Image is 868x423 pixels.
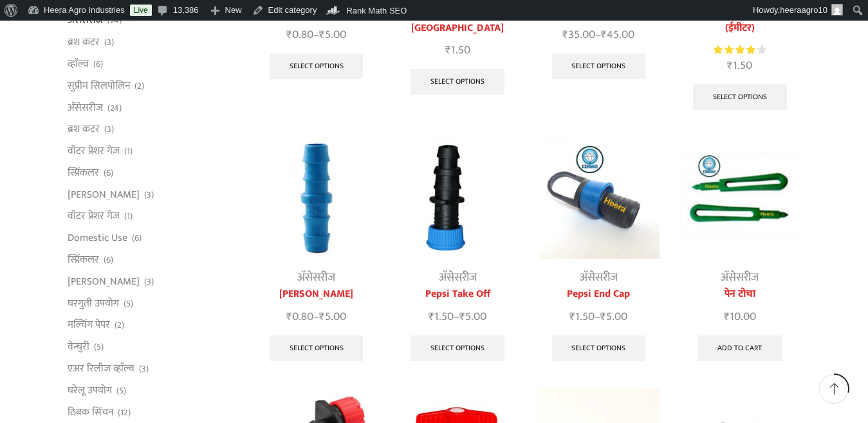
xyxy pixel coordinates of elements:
[319,25,346,44] bdi: 5.00
[115,319,124,332] span: (2)
[538,137,660,259] img: Pepsi End Cap
[698,335,782,361] a: Add to cart: “पेन टोचा”
[270,53,364,79] a: Select options for “हिरा एण्ड कॅप”
[439,268,477,287] a: अ‍ॅसेसरीज
[270,335,364,361] a: Select options for “हिरा लॅटरल जोईनर”
[130,5,152,16] a: Live
[538,287,660,302] a: Pepsi End Cap
[144,189,154,202] span: (3)
[286,307,313,326] bdi: 0.80
[721,268,759,287] a: अ‍ॅसेसरीज
[255,287,377,302] a: [PERSON_NAME]
[538,26,660,44] span: –
[68,270,140,292] a: [PERSON_NAME]
[144,276,154,288] span: (3)
[459,307,465,326] span: ₹
[68,314,110,336] a: मल्चिंग पेपर
[601,25,607,44] span: ₹
[124,145,133,158] span: (1)
[93,58,103,71] span: (6)
[396,287,518,302] a: Pepsi Take Off
[68,75,130,97] a: सुप्रीम सिलपोलिन
[679,287,800,302] a: पेन टोचा
[679,137,800,259] img: PEN TOCHA
[68,162,99,183] a: स्प्रिंकलर
[319,25,325,44] span: ₹
[124,297,133,310] span: (5)
[600,307,606,326] span: ₹
[724,307,756,326] bdi: 10.00
[68,205,120,227] a: वॉटर प्रेशर गेज
[116,384,126,397] span: (5)
[124,210,133,223] span: (1)
[552,335,646,361] a: Select options for “Pepsi End Cap”
[104,123,114,136] span: (3)
[569,307,575,326] span: ₹
[118,406,131,419] span: (12)
[727,56,733,75] span: ₹
[255,308,377,326] span: –
[459,307,486,326] bdi: 5.00
[580,268,618,287] a: अ‍ॅसेसरीज
[538,308,660,326] span: –
[411,69,504,95] a: Select options for “१६ एम.एम. जोईनर”
[445,41,451,60] span: ₹
[104,167,113,180] span: (6)
[68,357,134,379] a: एअर रिलीज व्हाॅल्व
[346,6,407,15] span: Rank Math SEO
[286,25,313,44] bdi: 0.80
[600,307,627,326] bdi: 5.00
[132,232,142,245] span: (6)
[139,362,149,375] span: (3)
[286,307,292,326] span: ₹
[68,183,140,205] a: [PERSON_NAME]
[68,118,100,140] a: ब्रश कटर
[107,102,122,115] span: (24)
[107,14,122,27] span: (24)
[714,43,766,57] div: Rated 4.00 out of 5
[68,379,112,401] a: घरेलू उपयोग
[68,336,89,358] a: वेन्चुरी
[562,25,568,44] span: ₹
[94,341,104,353] span: (5)
[134,80,144,93] span: (2)
[714,43,755,57] span: Rated out of 5
[429,307,434,326] span: ₹
[68,32,100,53] a: ब्रश कटर
[411,335,504,361] a: Select options for “Pepsi Take Off”
[104,36,114,49] span: (3)
[562,25,595,44] bdi: 35.00
[255,26,377,44] span: –
[286,25,292,44] span: ₹
[68,140,120,162] a: वॉटर प्रेशर गेज
[68,292,119,314] a: घरगुती उपयोग
[297,268,335,287] a: अ‍ॅसेसरीज
[319,307,325,326] span: ₹
[68,97,103,118] a: अ‍ॅसेसरीज
[601,25,634,44] bdi: 45.00
[68,249,99,271] a: स्प्रिंकलर
[396,308,518,326] span: –
[445,41,470,60] bdi: 1.50
[780,5,827,15] span: heeraagro10
[396,137,518,259] img: pepsi take up
[255,137,377,259] img: Lateral-Joiner-12-MM
[569,307,595,326] bdi: 1.50
[693,84,787,110] a: Select options for “हिरा ओनलाईन ड्रीपर (ईमीटर)”
[319,307,346,326] bdi: 5.00
[429,307,454,326] bdi: 1.50
[68,53,89,75] a: व्हाॅल्व
[104,254,113,267] span: (6)
[68,227,127,249] a: Domestic Use
[724,307,730,326] span: ₹
[727,56,752,75] bdi: 1.50
[68,401,113,423] a: ठिबक सिंचन
[552,53,646,79] a: Select options for “फ्लश व्हाॅल्व”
